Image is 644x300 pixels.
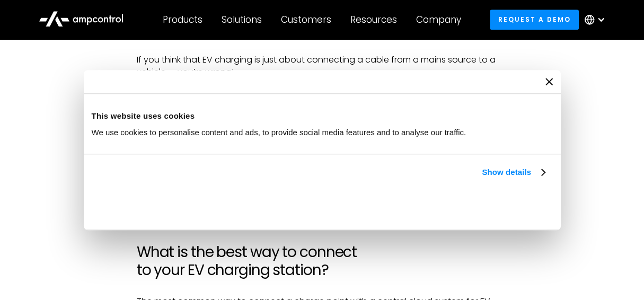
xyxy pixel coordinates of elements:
div: Solutions [222,14,262,25]
h2: What is the best way to connect to your EV charging station? [137,243,507,279]
div: Products [163,14,202,25]
div: Company [416,14,461,25]
button: Okay [400,191,552,222]
div: Customers [281,14,331,25]
p: If you think that EV charging is just about connecting a cable from a mains source to a vehicle —... [137,54,507,78]
div: Resources [350,14,397,25]
div: This website uses cookies [92,110,553,122]
span: We use cookies to personalise content and ads, to provide social media features and to analyse ou... [92,128,466,137]
a: Request a demo [490,10,579,29]
a: Show details [482,166,544,179]
button: Close banner [545,78,553,85]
